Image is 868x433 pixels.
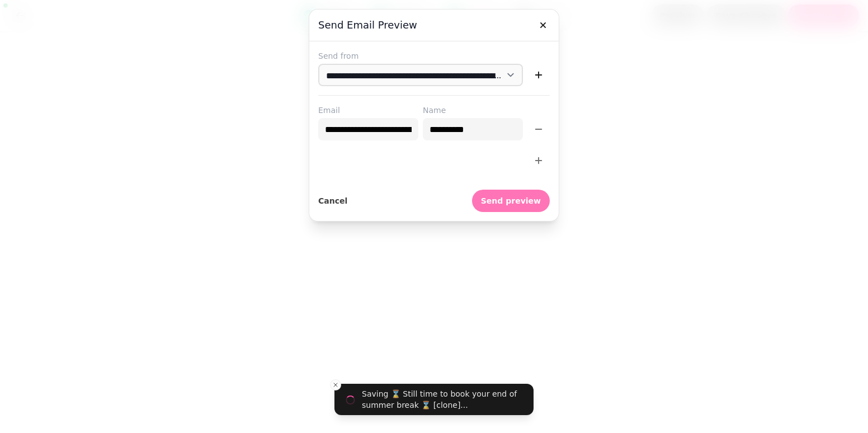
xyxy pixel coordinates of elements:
label: Name [423,105,523,116]
label: Email [318,105,418,116]
h3: Send email preview [318,18,550,32]
button: Cancel [318,190,347,212]
span: Cancel [318,197,347,205]
span: Send preview [481,197,541,205]
label: Send from [318,50,550,62]
button: Send preview [472,190,550,212]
